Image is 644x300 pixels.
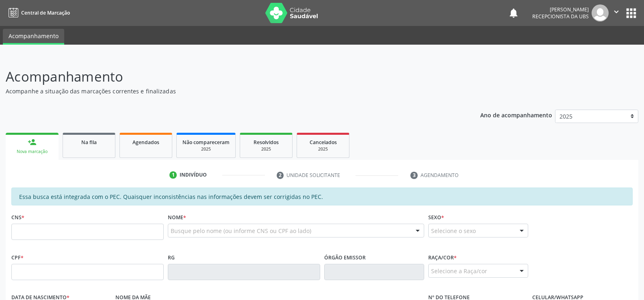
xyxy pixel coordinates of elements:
[28,138,37,147] div: person_add
[180,171,207,179] div: Indivíduo
[480,110,552,120] p: Ano de acompanhamento
[428,211,444,224] label: Sexo
[532,6,589,13] div: [PERSON_NAME]
[431,267,487,275] span: Selecione a Raça/cor
[81,139,97,146] span: Na fila
[6,87,449,95] p: Acompanhe a situação das marcações correntes e finalizadas
[431,227,476,235] span: Selecione o sexo
[6,6,70,19] a: Central de Marcação
[254,139,279,146] span: Resolvidos
[303,146,343,152] div: 2025
[169,171,177,179] div: 1
[21,9,70,16] span: Central de Marcação
[182,139,230,146] span: Não compareceram
[508,7,519,19] button: notifications
[532,13,589,20] span: Recepcionista da UBS
[428,251,457,264] label: Raça/cor
[182,146,230,152] div: 2025
[6,67,449,87] p: Acompanhamento
[324,251,366,264] label: Órgão emissor
[612,7,621,16] i: 
[609,4,624,22] button: 
[3,29,64,45] a: Acompanhamento
[171,227,311,235] span: Busque pelo nome (ou informe CNS ou CPF ao lado)
[11,188,633,205] div: Essa busca está integrada com o PEC. Quaisquer inconsistências nas informações devem ser corrigid...
[310,139,337,146] span: Cancelados
[168,211,186,224] label: Nome
[168,251,175,264] label: RG
[592,4,609,22] img: img
[132,139,159,146] span: Agendados
[246,146,286,152] div: 2025
[11,211,24,224] label: CNS
[624,6,638,20] button: apps
[11,251,24,264] label: CPF
[11,149,53,155] div: Nova marcação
